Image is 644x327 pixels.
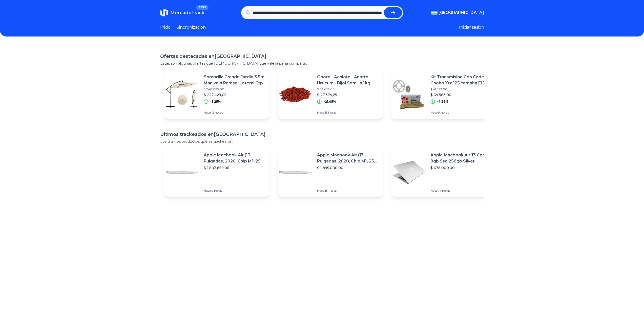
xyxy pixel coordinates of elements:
[317,189,379,193] p: Hace 13 horas
[164,155,200,190] img: Featured image
[391,155,426,190] img: Featured image
[430,152,492,164] p: Apple Macbook Air 13 Core I5 8gb Ssd 256gb Silver
[160,53,484,60] h1: Ofertas destacadas en [GEOGRAPHIC_DATA]
[160,139,484,144] p: Los ultimos productos que se trackearon.
[459,24,484,30] button: Iniciar sesion
[391,77,426,112] img: Featured image
[278,70,383,119] a: Featured imageOnoto - Achiote - Anatto - Urucum - Bijol Semilla 1kg$ 34.674,05$ 27.374,25-21,05%H...
[317,74,379,86] p: Onoto - Achiote - Anatto - Urucum - Bijol Semilla 1kg
[160,24,171,30] a: Inicio
[204,92,265,97] p: $ 227.429,05
[439,10,484,16] span: [GEOGRAPHIC_DATA]
[204,74,265,86] p: Sombrilla Grande Jardin 3.5m Manivela Parasol Lateral Gtp
[324,100,336,104] p: -21,05%
[430,189,492,193] p: Hace 14 horas
[164,70,269,119] a: Featured imageSombrilla Grande Jardin 3.5m Manivela Parasol Lateral Gtp$ 240.029,00$ 227.429,05-5...
[278,148,383,197] a: Featured imageApple Macbook Air (13 Pulgadas, 2020, Chip M1, 256 Gb De Ssd, 8 Gb De Ram) - Plata$...
[278,155,313,190] img: Featured image
[391,70,496,119] a: Featured imageKit Transmision Con Cadena Choho Xtz 125 Yamaha El Tala$ 41.323,00$ 39.563,00-4,26%...
[430,111,492,115] p: Hace 9 horas
[317,165,379,170] p: $ 1.895.000,00
[431,10,484,16] button: [GEOGRAPHIC_DATA]
[430,74,492,86] p: Kit Transmision Con Cadena Choho Xtz 125 Yamaha El Tala
[317,87,379,91] p: $ 34.674,05
[437,100,448,104] p: -4,26%
[430,92,492,97] p: $ 39.563,00
[278,77,313,112] img: Featured image
[391,148,496,197] a: Featured imageApple Macbook Air 13 Core I5 8gb Ssd 256gb Silver$ 678.000,00Hace 14 horas
[160,61,484,66] p: Estas son algunas ofertas que [DEMOGRAPHIC_DATA] que vale la pena compartir.
[177,24,206,30] a: Sincronizacion
[430,165,492,170] p: $ 678.000,00
[160,131,484,138] h1: Ultimos trackeados en [GEOGRAPHIC_DATA]
[204,87,265,91] p: $ 240.029,00
[160,9,204,17] a: MercadoTrackBETA
[170,10,204,15] span: MercadoTrack
[204,111,265,115] p: Hace 15 horas
[430,87,492,91] p: $ 41.323,00
[204,165,265,170] p: $ 1.803.859,06
[164,77,200,112] img: Featured image
[317,92,379,97] p: $ 27.374,25
[210,100,221,104] p: -5,25%
[196,5,208,10] span: BETA
[164,148,269,197] a: Featured imageApple Macbook Air (13 Pulgadas, 2020, Chip M1, 256 Gb De Ssd, 8 Gb De Ram) - Plata$...
[317,111,379,115] p: Hace 15 horas
[204,152,265,164] p: Apple Macbook Air (13 Pulgadas, 2020, Chip M1, 256 Gb De Ssd, 8 Gb De Ram) - Plata
[204,189,265,193] p: Hace 9 horas
[431,11,438,15] img: Argentina
[160,9,168,17] img: MercadoTrack
[317,152,379,164] p: Apple Macbook Air (13 Pulgadas, 2020, Chip M1, 256 Gb De Ssd, 8 Gb De Ram) - Plata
